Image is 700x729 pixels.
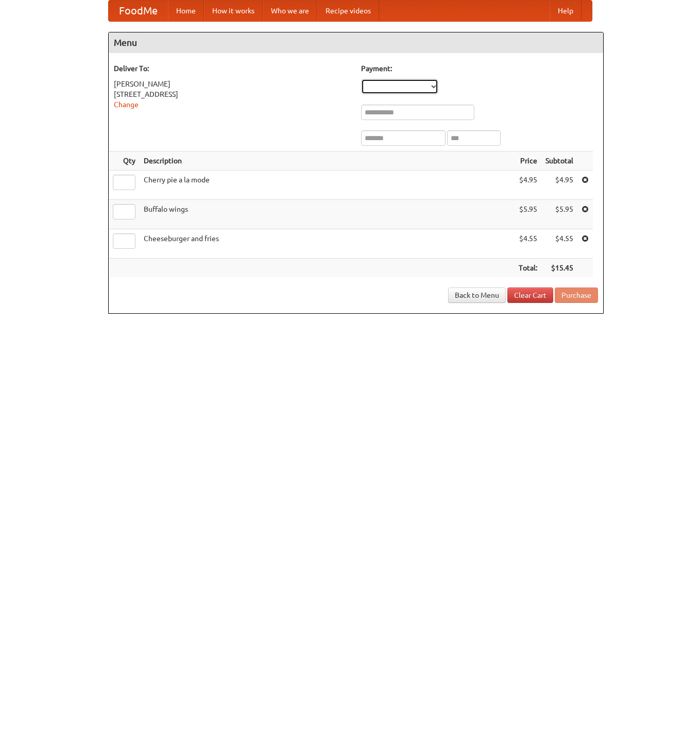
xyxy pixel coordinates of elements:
[114,89,351,99] div: [STREET_ADDRESS]
[109,151,140,171] th: Qty
[541,151,577,171] th: Subtotal
[515,200,541,229] td: $5.95
[448,287,506,303] a: Back to Menu
[317,1,379,21] a: Recipe videos
[550,1,582,21] a: Help
[507,287,553,303] a: Clear Cart
[140,200,515,229] td: Buffalo wings
[204,1,263,21] a: How it works
[109,1,168,21] a: FoodMe
[114,79,351,89] div: [PERSON_NAME]
[541,200,577,229] td: $5.95
[361,63,598,74] h5: Payment:
[114,100,139,109] a: Change
[555,287,598,303] button: Purchase
[114,63,351,74] h5: Deliver To:
[515,259,541,278] th: Total:
[140,171,515,200] td: Cherry pie a la mode
[263,1,317,21] a: Who we are
[541,171,577,200] td: $4.95
[515,229,541,259] td: $4.55
[168,1,204,21] a: Home
[140,151,515,171] th: Description
[140,229,515,259] td: Cheeseburger and fries
[515,171,541,200] td: $4.95
[541,259,577,278] th: $15.45
[515,151,541,171] th: Price
[109,32,603,53] h4: Menu
[541,229,577,259] td: $4.55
